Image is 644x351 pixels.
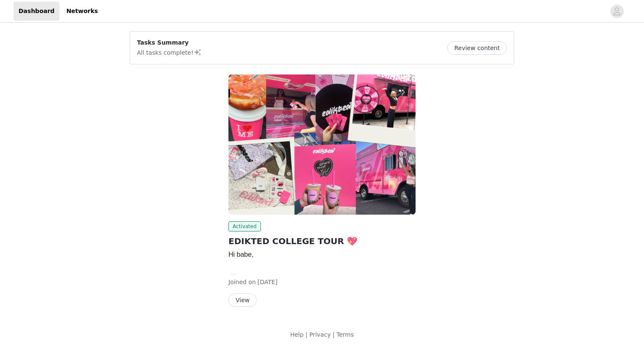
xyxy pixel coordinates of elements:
[228,251,254,258] span: Hi babe,
[228,279,256,285] span: Joined on
[228,235,416,247] h2: EDIKTED COLLEGE TOUR 💖
[613,5,621,18] div: avatar
[306,331,308,338] span: |
[137,38,202,47] p: Tasks Summary
[447,41,507,55] button: Review content
[228,293,257,307] button: View
[333,331,335,338] span: |
[13,2,59,21] a: Dashboard
[258,279,277,285] span: [DATE]
[61,2,103,21] a: Networks
[309,331,331,338] a: Privacy
[228,221,261,231] span: Activated
[137,47,202,57] p: All tasks complete!
[228,297,257,303] a: View
[290,331,303,338] a: Help
[336,331,354,338] a: Terms
[228,74,416,215] img: Edikted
